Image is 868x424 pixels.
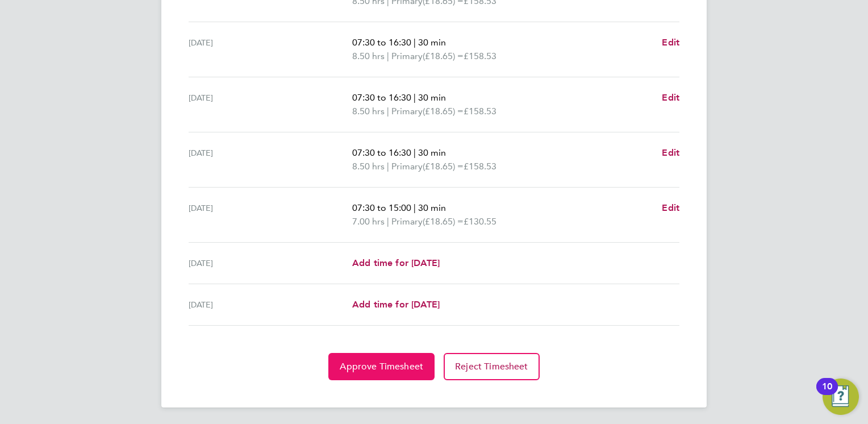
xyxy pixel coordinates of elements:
span: (£18.65) = [423,106,464,117]
span: 07:30 to 16:30 [352,37,411,48]
a: Edit [662,36,679,49]
button: Reject Timesheet [444,353,540,380]
span: Primary [391,105,423,118]
span: | [414,202,416,213]
span: | [414,147,416,158]
span: | [414,92,416,103]
span: | [387,51,389,61]
span: 07:30 to 16:30 [352,92,411,103]
span: 30 min [418,92,446,103]
a: Edit [662,201,679,215]
button: Open Resource Center, 10 new notifications [823,379,859,415]
span: Primary [391,160,423,173]
div: [DATE] [189,146,352,173]
span: 30 min [418,37,446,48]
span: 07:30 to 15:00 [352,202,411,213]
span: (£18.65) = [423,161,464,172]
span: (£18.65) = [423,216,464,227]
span: Primary [391,49,423,63]
span: £158.53 [464,106,496,117]
button: Approve Timesheet [328,353,435,380]
span: Add time for [DATE] [352,299,440,310]
div: [DATE] [189,201,352,228]
span: 07:30 to 16:30 [352,147,411,158]
span: 8.50 hrs [352,106,385,117]
span: Edit [662,147,679,158]
span: Edit [662,92,679,103]
span: Edit [662,37,679,48]
div: [DATE] [189,36,352,63]
span: | [387,106,389,117]
span: £158.53 [464,51,496,61]
span: 30 min [418,147,446,158]
a: Edit [662,91,679,105]
span: 7.00 hrs [352,216,385,227]
span: Add time for [DATE] [352,257,440,268]
span: (£18.65) = [423,51,464,61]
span: 8.50 hrs [352,51,385,61]
div: [DATE] [189,256,352,270]
span: | [414,37,416,48]
a: Edit [662,146,679,160]
div: 10 [822,386,832,401]
span: 8.50 hrs [352,161,385,172]
span: | [387,216,389,227]
span: £158.53 [464,161,496,172]
span: Edit [662,202,679,213]
span: Reject Timesheet [455,361,528,372]
span: Primary [391,215,423,228]
div: [DATE] [189,91,352,118]
div: [DATE] [189,298,352,311]
span: Approve Timesheet [340,361,423,372]
span: £130.55 [464,216,496,227]
a: Add time for [DATE] [352,256,440,270]
a: Add time for [DATE] [352,298,440,311]
span: 30 min [418,202,446,213]
span: | [387,161,389,172]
